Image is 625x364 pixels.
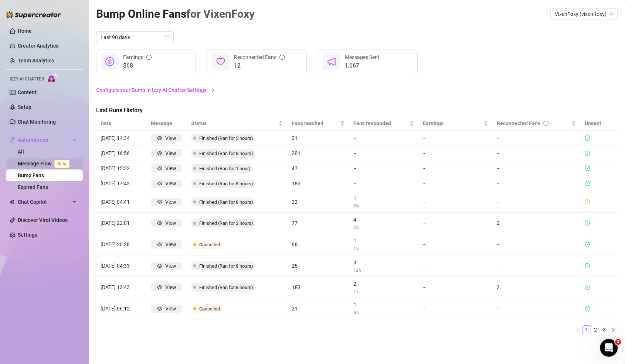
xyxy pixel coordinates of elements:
div: Reconnected Fans [234,53,285,61]
li: 2 [591,325,600,334]
span: Finished (Ran for 8 hours) [199,199,253,205]
article: - [423,283,426,291]
th: Unsent [580,116,606,131]
span: eye [157,135,162,141]
span: arrow-right [210,87,215,93]
span: check-circle [585,242,590,247]
span: check-circle [585,306,590,311]
article: 2 [497,219,576,227]
th: Status [187,116,288,131]
article: - [353,134,414,142]
button: left [573,325,582,334]
article: - [423,149,426,157]
span: Finished (Ran for 8 hours) [199,181,253,186]
span: check-circle [585,181,590,186]
article: 21 [292,134,344,142]
a: 1 [582,326,591,334]
span: eye [157,306,162,311]
div: View [165,179,176,188]
span: Fans responded [353,119,408,127]
article: [DATE] 22:01 [101,219,142,227]
span: Finished (Ran for 8 hours) [199,285,253,290]
article: [DATE] 20:28 [101,240,142,248]
article: 25 [292,262,344,270]
img: AI Chatter [47,73,58,83]
article: - [497,262,576,270]
article: [DATE] 12:43 [101,283,142,291]
img: logo-BBDzfeDw.svg [6,11,61,18]
a: Content [18,89,37,95]
article: 5 % [353,202,414,209]
span: Beta [54,160,69,168]
span: heart [216,57,225,66]
span: info-circle [279,55,285,60]
span: Cancelled [199,306,220,312]
span: notification [327,57,336,66]
li: Next Page [609,325,618,334]
div: View [165,149,176,157]
article: 5 % [353,224,414,231]
article: [DATE] 15:32 [101,164,142,172]
div: View [165,164,176,172]
article: - [423,164,426,172]
article: 21 [292,305,344,313]
span: Finished (Ran for 2 hours) [199,220,253,226]
article: 77 [292,219,344,227]
span: Messages Sent [345,54,380,60]
span: 1,667 [345,61,380,70]
th: Fans responded [349,116,418,131]
a: 2 [591,326,599,334]
span: Cancelled [199,242,220,247]
span: thunderbolt [10,137,16,143]
span: right [611,327,615,332]
article: 183 [292,283,344,291]
article: - [497,198,576,206]
a: Creator Analytics [18,40,77,52]
span: Status [191,119,277,127]
span: eye [157,263,162,268]
a: Team Analytics [18,58,54,63]
button: right [609,325,618,334]
article: 2 [353,280,414,288]
article: 1 [353,301,414,309]
article: - [497,164,576,172]
article: 22 [292,198,344,206]
article: 2 [497,283,576,291]
article: 68 [292,240,344,248]
div: View [165,240,176,248]
span: 2 [615,339,621,345]
a: Configure your Bump in Izzy AI Chatter Settingsarrow-right [96,83,618,97]
a: Home [18,28,32,34]
span: exclamation-circle [585,199,590,205]
span: info-circle [146,55,152,60]
article: - [497,179,576,188]
article: [DATE] 04:41 [101,198,142,206]
article: - [353,179,414,188]
a: All [18,149,24,155]
li: Previous Page [573,325,582,334]
span: Automations [18,134,70,146]
div: View [165,198,176,206]
article: - [423,305,426,313]
span: eye [157,151,162,156]
span: eye [157,220,162,226]
div: View [165,283,176,291]
a: Expired Fans [18,184,48,190]
th: Message [146,116,187,131]
iframe: Intercom live chat [600,339,618,357]
span: 12 [234,61,285,70]
span: VixenFoxy (vixen.foxy) [555,8,613,20]
img: Chat Copilot [10,199,14,205]
span: check-circle [585,135,590,141]
span: eye [157,199,162,204]
article: 1 % [353,245,414,252]
span: $68 [123,61,152,70]
article: - [353,149,414,157]
th: Date [96,116,146,131]
article: - [423,262,426,270]
article: - [423,240,426,248]
span: check-circle [585,263,590,268]
a: 3 [600,326,608,334]
span: dollar [105,57,114,66]
span: team [609,12,614,16]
